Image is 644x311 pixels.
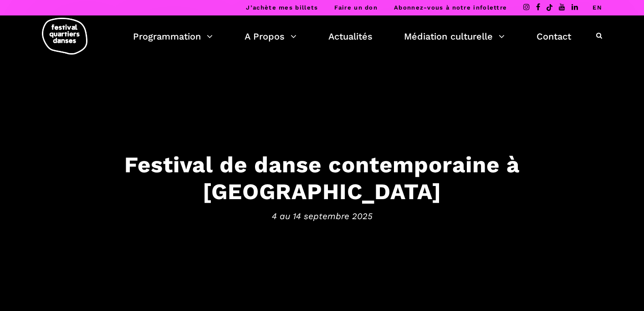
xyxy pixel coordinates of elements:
[40,151,604,205] h3: Festival de danse contemporaine à [GEOGRAPHIC_DATA]
[593,4,602,11] a: EN
[246,4,318,11] a: J’achète mes billets
[328,29,373,44] a: Actualités
[394,4,507,11] a: Abonnez-vous à notre infolettre
[404,29,505,44] a: Médiation culturelle
[40,209,604,223] span: 4 au 14 septembre 2025
[537,29,571,44] a: Contact
[334,4,378,11] a: Faire un don
[245,29,296,44] a: A Propos
[42,18,87,55] img: logo-fqd-med
[133,29,213,44] a: Programmation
